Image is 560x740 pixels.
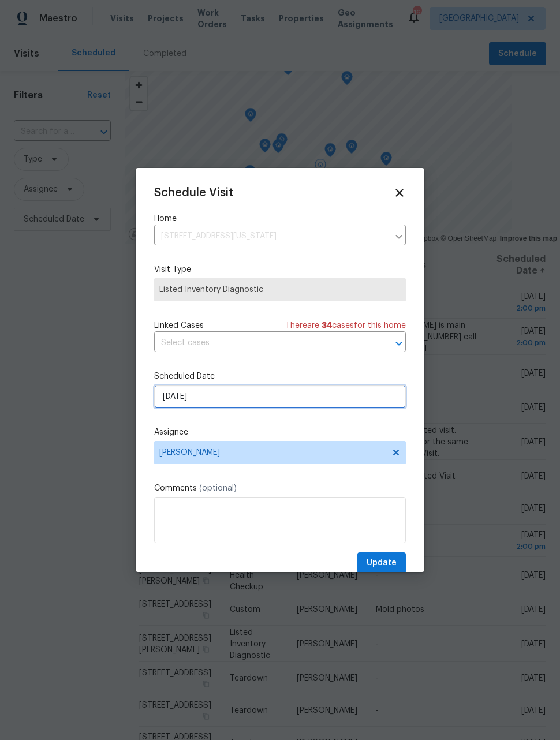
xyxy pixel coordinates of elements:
[391,335,407,352] button: Open
[285,320,406,331] span: There are case s for this home
[367,556,397,570] span: Update
[154,371,406,382] label: Scheduled Date
[154,213,406,225] label: Home
[154,320,204,331] span: Linked Cases
[154,427,406,438] label: Assignee
[199,484,237,492] span: (optional)
[393,186,406,199] span: Close
[357,552,406,574] button: Update
[154,334,374,352] input: Select cases
[154,227,389,245] input: Enter in an address
[322,322,332,330] span: 34
[154,483,406,494] label: Comments
[154,187,233,199] span: Schedule Visit
[154,385,406,408] input: M/D/YYYY
[159,284,401,296] span: Listed Inventory Diagnostic
[159,448,386,457] span: [PERSON_NAME]
[154,264,406,275] label: Visit Type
